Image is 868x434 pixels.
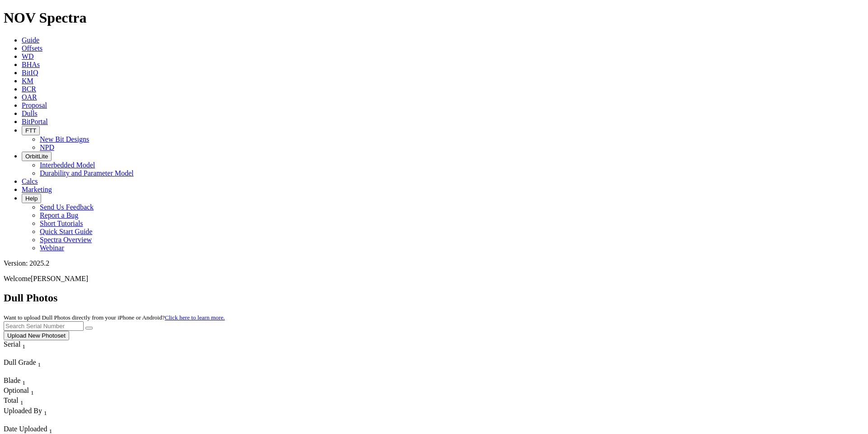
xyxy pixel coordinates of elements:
div: Dull Grade Sort None [4,358,67,368]
button: Help [22,194,41,203]
h2: Dull Photos [4,292,864,304]
div: Optional Sort None [4,386,35,396]
span: [PERSON_NAME] [31,275,88,282]
sub: 1 [20,400,24,406]
sub: 1 [31,389,34,396]
a: Proposal [22,101,47,109]
div: Uploaded By Sort None [4,407,89,417]
div: Serial Sort None [4,340,42,350]
span: Optional [4,386,29,394]
div: Sort None [4,386,35,396]
a: Dulls [22,110,38,117]
a: Calcs [22,177,38,185]
span: Date Uploaded [4,425,47,433]
button: FTT [22,126,40,135]
a: Click here to learn more. [165,314,225,321]
div: Sort None [4,377,35,386]
span: Serial [4,340,20,348]
span: Sort None [31,386,34,394]
span: Sort None [22,377,25,384]
span: Dull Grade [4,358,36,366]
a: BitIQ [22,69,38,76]
div: Column Menu [4,350,42,358]
a: WD [22,52,34,60]
sub: 1 [38,361,41,368]
a: Report a Bug [40,211,78,219]
a: BHAs [22,61,40,68]
a: Offsets [22,44,42,52]
a: Send Us Feedback [40,203,94,211]
a: Interbedded Model [40,161,95,169]
a: Durability and Parameter Model [40,169,134,177]
div: Total Sort None [4,396,35,406]
span: Sort None [20,396,24,404]
a: Spectra Overview [40,236,92,243]
small: Want to upload Dull Photos directly from your iPhone or Android? [4,314,225,321]
h1: NOV Spectra [4,10,864,26]
span: Sort None [49,425,52,433]
div: Sort None [4,358,67,377]
span: Uploaded By [4,407,42,415]
p: Welcome [4,275,864,283]
span: Total [4,396,19,404]
a: Webinar [40,244,64,252]
sub: 1 [44,410,47,416]
a: BCR [22,85,36,93]
span: OrbitLite [25,153,48,160]
a: NPD [40,143,54,151]
input: Search Serial Number [4,321,84,331]
div: Blade Sort None [4,377,35,386]
span: Sort None [38,358,41,366]
a: Marketing [22,186,52,193]
div: Column Menu [4,368,67,377]
div: Sort None [4,340,42,358]
a: Short Tutorials [40,219,83,227]
div: Column Menu [4,417,89,425]
a: OAR [22,93,37,101]
span: Help [25,195,38,202]
button: OrbitLite [22,152,52,161]
span: Blade [4,377,20,384]
div: Sort None [4,396,35,406]
span: FTT [25,127,36,134]
a: Guide [22,36,39,44]
div: Sort None [4,407,89,425]
a: New Bit Designs [40,135,89,143]
sub: 1 [22,379,25,386]
button: Upload New Photoset [4,331,69,340]
span: Sort None [22,340,25,348]
span: Sort None [44,407,47,415]
sub: 1 [22,343,25,350]
a: Quick Start Guide [40,228,92,235]
div: Version: 2025.2 [4,259,864,267]
a: KM [22,77,33,85]
a: BitPortal [22,118,48,125]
